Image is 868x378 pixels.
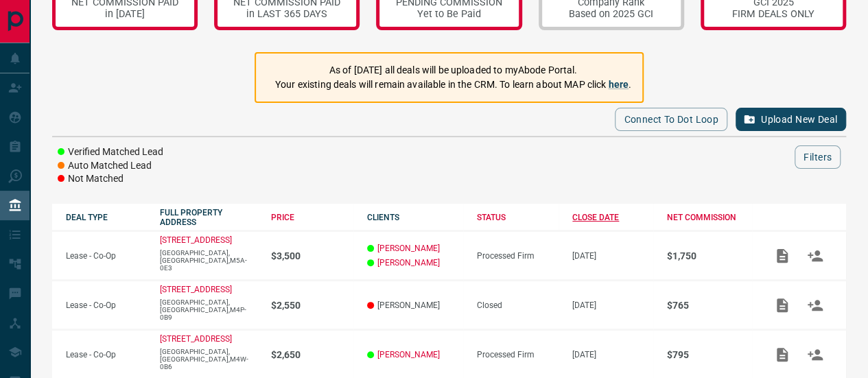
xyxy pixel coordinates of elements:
[377,244,440,253] a: [PERSON_NAME]
[275,63,631,78] p: As of [DATE] all deals will be uploaded to myAbode Portal.
[608,79,629,90] a: here
[615,108,727,131] button: Connect to Dot Loop
[367,213,463,222] div: CLIENTS
[160,285,232,294] a: [STREET_ADDRESS]
[799,250,832,260] span: Match Clients
[667,300,752,311] p: $765
[58,159,163,173] li: Auto Matched Lead
[271,349,353,360] p: $2,650
[766,250,799,260] span: Add / View Documents
[58,145,163,159] li: Verified Matched Lead
[572,300,653,310] p: [DATE]
[477,213,559,222] div: STATUS
[799,300,832,309] span: Match Clients
[477,251,559,261] div: Processed Firm
[66,213,146,222] div: DEAL TYPE
[71,8,178,20] div: in [DATE]
[160,298,257,321] p: [GEOGRAPHIC_DATA],[GEOGRAPHIC_DATA],M4P-0B9
[795,145,841,169] button: Filters
[732,8,814,20] div: FIRM DEALS ONLY
[233,8,340,20] div: in LAST 365 DAYS
[477,300,559,310] div: Closed
[736,108,846,131] button: Upload New Deal
[160,208,257,227] div: FULL PROPERTY ADDRESS
[766,349,799,359] span: Add / View Documents
[572,213,653,222] div: CLOSE DATE
[271,213,353,222] div: PRICE
[572,350,653,359] p: [DATE]
[58,172,163,186] li: Not Matched
[271,250,353,261] p: $3,500
[160,348,257,370] p: [GEOGRAPHIC_DATA],[GEOGRAPHIC_DATA],M4W-0B6
[799,349,832,359] span: Match Clients
[160,249,257,272] p: [GEOGRAPHIC_DATA],[GEOGRAPHIC_DATA],M5A-0E3
[66,300,146,310] p: Lease - Co-Op
[377,258,440,268] a: [PERSON_NAME]
[66,350,146,359] p: Lease - Co-Op
[160,334,232,344] a: [STREET_ADDRESS]
[160,235,232,245] a: [STREET_ADDRESS]
[477,350,559,359] div: Processed Firm
[66,251,146,261] p: Lease - Co-Op
[667,213,752,222] div: NET COMMISSION
[667,250,752,261] p: $1,750
[667,349,752,360] p: $795
[367,300,463,310] p: [PERSON_NAME]
[396,8,502,20] div: Yet to Be Paid
[572,251,653,261] p: [DATE]
[569,8,653,20] div: Based on 2025 GCI
[766,300,799,309] span: Add / View Documents
[377,350,440,359] a: [PERSON_NAME]
[271,300,353,311] p: $2,550
[275,78,631,92] p: Your existing deals will remain available in the CRM. To learn about MAP click .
